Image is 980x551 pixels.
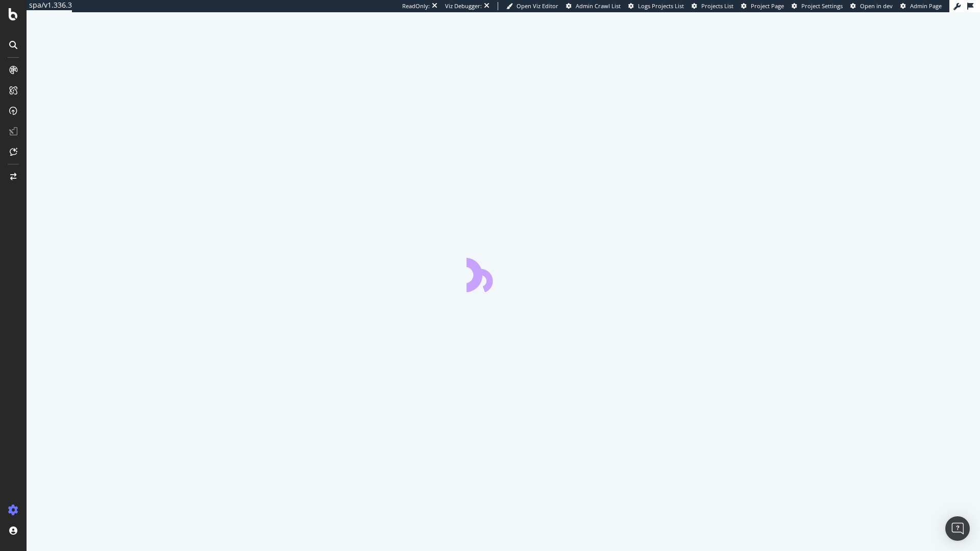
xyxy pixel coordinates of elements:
div: ReadOnly: [402,2,430,10]
span: Open in dev [860,2,893,10]
a: Admin Page [900,2,942,10]
a: Project Page [741,2,784,10]
span: Project Settings [801,2,843,10]
span: Project Page [751,2,784,10]
div: Open Intercom Messenger [945,516,970,541]
a: Project Settings [792,2,843,10]
a: Open Viz Editor [506,2,558,10]
span: Admin Crawl List [576,2,621,10]
span: Logs Projects List [638,2,684,10]
a: Projects List [692,2,733,10]
span: Admin Page [910,2,942,10]
span: Projects List [701,2,733,10]
a: Admin Crawl List [566,2,621,10]
a: Open in dev [850,2,893,10]
div: Viz Debugger: [445,2,482,10]
a: Logs Projects List [628,2,684,10]
span: Open Viz Editor [517,2,558,10]
div: animation [467,255,540,292]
